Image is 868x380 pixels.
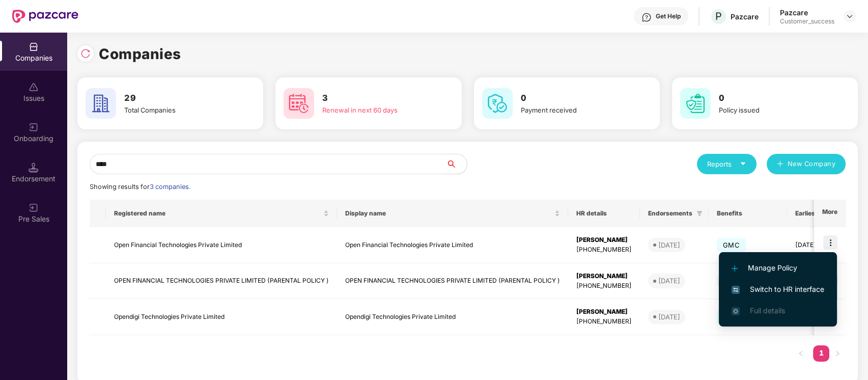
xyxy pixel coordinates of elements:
[732,262,824,274] span: Manage Policy
[345,209,552,218] span: Display name
[12,10,78,23] img: New Pazcare Logo
[521,105,631,115] div: Payment received
[337,299,568,335] td: Opendigi Technologies Private Limited
[576,317,632,327] div: [PHONE_NUMBER]
[80,48,91,59] img: svg+xml;base64,PHN2ZyBpZD0iUmVsb2FkLTMyeDMyIiB4bWxucz0iaHR0cDovL3d3dy53My5vcmcvMjAwMC9zdmciIHdpZH...
[322,92,433,105] h3: 3
[641,12,652,22] img: svg+xml;base64,PHN2ZyBpZD0iSGVscC0zMngzMiIgeG1sbnM9Imh0dHA6Ly93d3cudzMub3JnLzIwMDAvc3ZnIiB3aWR0aD...
[106,299,337,335] td: Opendigi Technologies Private Limited
[658,240,680,250] div: [DATE]
[787,227,853,263] td: [DATE]
[814,200,846,227] th: More
[29,42,39,52] img: svg+xml;base64,PHN2ZyBpZD0iQ29tcGFuaWVzIiB4bWxucz0iaHR0cDovL3d3dy53My5vcmcvMjAwMC9zdmciIHdpZHRoPS...
[787,200,853,227] th: Earliest Renewal
[106,200,337,227] th: Registered name
[337,200,568,227] th: Display name
[719,92,829,105] h3: 0
[658,312,680,322] div: [DATE]
[124,105,235,115] div: Total Companies
[732,307,740,315] img: svg+xml;base64,PHN2ZyB4bWxucz0iaHR0cDovL3d3dy53My5vcmcvMjAwMC9zdmciIHdpZHRoPSIxNi4zNjMiIGhlaWdodD...
[715,10,722,22] span: P
[446,154,467,174] button: search
[446,160,467,168] span: search
[150,183,190,191] span: 3 companies.
[813,345,829,361] a: 1
[322,105,433,115] div: Renewal in next 60 days
[29,203,39,213] img: svg+xml;base64,PHN2ZyB3aWR0aD0iMjAiIGhlaWdodD0iMjAiIHZpZXdCb3g9IjAgMCAyMCAyMCIgZmlsbD0ibm9uZSIgeG...
[788,159,836,169] span: New Company
[29,82,39,92] img: svg+xml;base64,PHN2ZyBpZD0iSXNzdWVzX2Rpc2FibGVkIiB4bWxucz0iaHR0cDovL3d3dy53My5vcmcvMjAwMC9zdmciIH...
[732,286,740,294] img: svg+xml;base64,PHN2ZyB4bWxucz0iaHR0cDovL3d3dy53My5vcmcvMjAwMC9zdmciIHdpZHRoPSIxNiIgaGVpZ2h0PSIxNi...
[568,200,640,227] th: HR details
[576,245,632,255] div: [PHONE_NUMBER]
[834,350,841,357] span: right
[29,162,39,173] img: svg+xml;base64,PHN2ZyB3aWR0aD0iMTQuNSIgaGVpZ2h0PSIxNC41IiB2aWV3Qm94PSIwIDAgMTYgMTYiIGZpbGw9Im5vbm...
[696,210,703,216] span: filter
[732,265,738,272] img: svg+xml;base64,PHN2ZyB4bWxucz0iaHR0cDovL3d3dy53My5vcmcvMjAwMC9zdmciIHdpZHRoPSIxMi4yMDEiIGhlaWdodD...
[846,12,854,20] img: svg+xml;base64,PHN2ZyBpZD0iRHJvcGRvd24tMzJ4MzIiIHhtbG5zPSJodHRwOi8vd3d3LnczLm9yZy8yMDAwL3N2ZyIgd2...
[648,209,692,218] span: Endorsements
[780,8,834,17] div: Pazcare
[813,345,829,362] li: 1
[576,307,632,317] div: [PERSON_NAME]
[707,159,746,169] div: Reports
[576,281,632,291] div: [PHONE_NUMBER]
[337,227,568,263] td: Open Financial Technologies Private Limited
[99,43,181,65] h1: Companies
[337,263,568,300] td: OPEN FINANCIAL TECHNOLOGIES PRIVATE LIMITED (PARENTAL POLICY )
[106,263,337,300] td: OPEN FINANCIAL TECHNOLOGIES PRIVATE LIMITED (PARENTAL POLICY )
[576,235,632,245] div: [PERSON_NAME]
[576,272,632,281] div: [PERSON_NAME]
[90,183,190,191] span: Showing results for
[709,200,787,227] th: Benefits
[829,345,846,362] li: Next Page
[731,12,759,21] div: Pazcare
[521,92,631,105] h3: 0
[740,160,746,167] span: caret-down
[717,238,746,252] span: GMC
[767,154,846,174] button: plusNew Company
[482,88,513,119] img: svg+xml;base64,PHN2ZyB4bWxucz0iaHR0cDovL3d3dy53My5vcmcvMjAwMC9zdmciIHdpZHRoPSI2MCIgaGVpZ2h0PSI2MC...
[793,345,809,362] li: Previous Page
[680,88,711,119] img: svg+xml;base64,PHN2ZyB4bWxucz0iaHR0cDovL3d3dy53My5vcmcvMjAwMC9zdmciIHdpZHRoPSI2MCIgaGVpZ2h0PSI2MC...
[780,17,834,25] div: Customer_success
[284,88,314,119] img: svg+xml;base64,PHN2ZyB4bWxucz0iaHR0cDovL3d3dy53My5vcmcvMjAwMC9zdmciIHdpZHRoPSI2MCIgaGVpZ2h0PSI2MC...
[829,345,846,362] button: right
[694,207,705,220] span: filter
[86,88,116,119] img: svg+xml;base64,PHN2ZyB4bWxucz0iaHR0cDovL3d3dy53My5vcmcvMjAwMC9zdmciIHdpZHRoPSI2MCIgaGVpZ2h0PSI2MC...
[656,12,681,20] div: Get Help
[29,122,39,132] img: svg+xml;base64,PHN2ZyB3aWR0aD0iMjAiIGhlaWdodD0iMjAiIHZpZXdCb3g9IjAgMCAyMCAyMCIgZmlsbD0ibm9uZSIgeG...
[106,227,337,263] td: Open Financial Technologies Private Limited
[750,306,785,315] span: Full details
[793,345,809,362] button: left
[114,209,321,218] span: Registered name
[658,276,680,286] div: [DATE]
[798,350,804,357] span: left
[823,235,837,250] img: icon
[732,284,824,295] span: Switch to HR interface
[777,160,783,169] span: plus
[719,105,829,115] div: Policy issued
[124,92,235,105] h3: 29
